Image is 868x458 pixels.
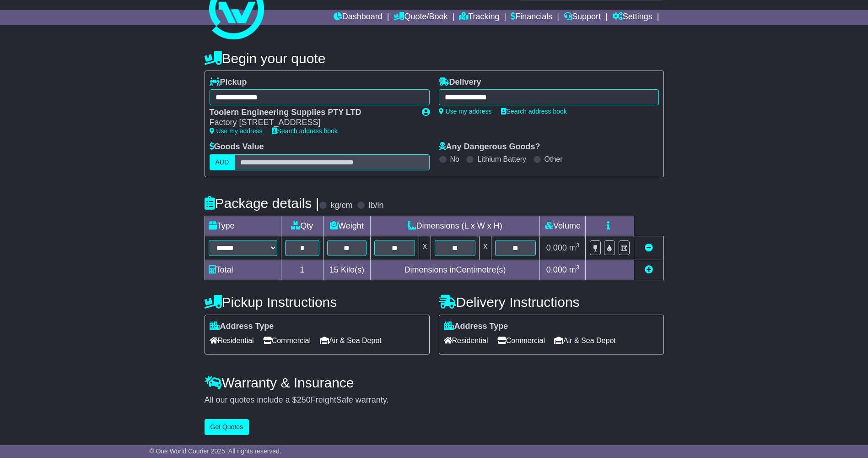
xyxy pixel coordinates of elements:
[569,265,580,274] span: m
[210,322,274,332] label: Address Type
[370,260,540,280] td: Dimensions in Centimetre(s)
[497,333,545,348] span: Commercial
[368,201,383,211] label: lb/in
[205,51,664,66] h4: Begin your quote
[205,216,281,236] td: Type
[205,196,319,211] h4: Package details |
[439,77,481,87] label: Delivery
[576,242,580,249] sup: 3
[263,333,311,348] span: Commercial
[272,127,338,135] a: Search address book
[320,333,382,348] span: Air & Sea Depot
[281,216,323,236] td: Qty
[645,243,653,252] a: Remove this item
[370,216,540,236] td: Dimensions (L x W x H)
[419,236,431,260] td: x
[501,108,567,115] a: Search address book
[281,260,323,280] td: 1
[450,155,459,164] label: No
[205,260,281,280] td: Total
[546,243,567,252] span: 0.000
[394,10,447,25] a: Quote/Book
[569,243,580,252] span: m
[564,10,601,25] a: Support
[444,333,488,348] span: Residential
[477,155,526,164] label: Lithium Battery
[612,10,652,25] a: Settings
[210,77,247,87] label: Pickup
[210,154,235,170] label: AUD
[329,265,339,274] span: 15
[210,333,254,348] span: Residential
[210,127,263,135] a: Use my address
[205,419,249,435] button: Get Quotes
[645,265,653,274] a: Add new item
[210,118,413,128] div: Factory [STREET_ADDRESS]
[459,10,499,25] a: Tracking
[210,142,264,152] label: Goods Value
[323,260,371,280] td: Kilo(s)
[205,294,430,310] h4: Pickup Instructions
[210,108,413,118] div: Toolern Engineering Supplies PTY LTD
[511,10,552,25] a: Financials
[554,333,616,348] span: Air & Sea Depot
[545,155,563,164] label: Other
[149,447,281,455] span: © One World Courier 2025. All rights reserved.
[334,10,383,25] a: Dashboard
[546,265,567,274] span: 0.000
[205,395,664,405] div: All our quotes include a $ FreightSafe warranty.
[330,201,352,211] label: kg/cm
[297,395,311,404] span: 250
[323,216,371,236] td: Weight
[439,108,492,115] a: Use my address
[439,142,540,152] label: Any Dangerous Goods?
[444,322,508,332] label: Address Type
[540,216,586,236] td: Volume
[439,294,664,310] h4: Delivery Instructions
[576,264,580,271] sup: 3
[480,236,491,260] td: x
[205,375,664,390] h4: Warranty & Insurance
